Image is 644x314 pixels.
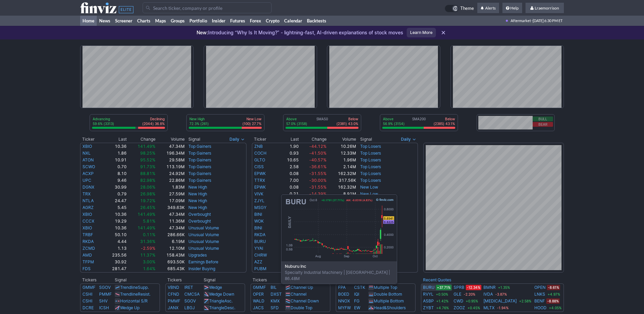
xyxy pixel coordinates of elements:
[483,298,517,304] a: [MEDICAL_DATA]
[275,157,299,163] td: 10.65
[253,292,264,297] a: OPER
[383,117,405,121] p: Above
[254,205,266,210] a: MSGY
[82,164,95,169] a: SCWO
[423,304,434,311] a: ZYBT
[104,238,127,245] td: 4.44
[275,218,299,225] td: 0.08
[336,117,358,121] p: Below
[483,291,493,298] a: IVDA
[327,143,356,150] td: 10.26M
[254,246,263,251] a: YYAI
[338,285,346,290] a: FPA
[526,3,564,14] a: Lraemorrison
[534,291,545,298] a: LNKS
[99,305,109,310] a: ICSH
[254,239,266,244] a: BURU
[140,164,155,169] span: 91.73%
[140,185,155,190] span: 28.06%
[309,171,327,176] span: -31.55%
[156,265,185,273] td: 685.43K
[275,197,299,204] td: 0.45
[547,285,560,290] span: -8.61%
[104,231,127,238] td: 50.10
[189,121,209,126] p: 72.3% (261)
[309,191,327,196] span: -14.39%
[275,259,299,265] td: 105.94
[104,218,127,225] td: 19.29
[254,185,266,190] a: EPWK
[291,298,319,303] a: Channel Down
[156,211,185,218] td: 47.34M
[140,198,155,203] span: 19.72%
[188,259,218,264] a: Earnings Before
[275,231,299,238] td: 4.44
[188,164,211,169] a: Top Gainers
[188,198,207,203] a: New High
[247,16,263,26] a: Forex
[254,191,263,196] a: VIVK
[254,198,264,203] a: ZJYL
[327,184,356,191] td: 162.32M
[282,16,305,26] a: Calendar
[188,157,211,162] a: Top Gainers
[360,164,381,169] a: Top Losers
[463,292,476,297] span: -2.20%
[156,245,185,252] td: 12.10M
[127,136,156,143] th: Change
[188,151,211,156] a: Top Gainers
[165,277,203,283] th: Tickers
[104,157,127,163] td: 10.91
[99,298,108,303] a: SHV
[104,184,127,191] td: 30.99
[407,28,436,37] a: Learn More
[327,177,356,184] td: 317.56K
[188,171,211,176] a: Top Gainers
[435,292,449,297] span: +0.50%
[156,218,185,225] td: 11.36M
[275,177,299,184] td: 7.00
[286,121,307,126] p: 57.0% (3158)
[168,285,179,290] a: VBND
[209,285,222,290] a: Wedge
[454,298,463,304] a: CWD
[224,298,233,303] span: Asc.
[82,285,95,290] a: GMMF
[254,212,262,217] a: BINI
[360,144,381,149] a: Top Losers
[82,298,92,303] a: CSHI
[142,117,165,121] p: Declining
[104,259,127,265] td: 30.92
[142,121,165,126] p: (2044) 36.8%
[275,170,299,177] td: 0.08
[286,117,307,121] p: Above
[275,211,299,218] td: 1.63
[483,304,495,311] a: MLTX
[374,292,402,297] a: Double Bottom
[140,157,155,162] span: 95.52%
[104,150,127,157] td: 1.86
[423,277,451,282] a: Recent Quotes
[188,178,211,183] a: Top Gainers
[242,117,261,121] p: New Low
[93,121,114,126] p: 59.6% (3313)
[82,178,91,183] a: UPC
[483,284,496,291] a: BMNR
[511,16,533,26] span: Aftermarket ·
[156,150,185,157] td: 196.34M
[120,298,148,303] a: Horizontal S/R
[285,263,393,269] b: Nuburu Inc
[252,136,276,143] th: Ticker
[82,198,94,203] a: NTLA
[104,163,127,170] td: 0.70
[104,170,127,177] td: 8.10
[168,298,180,303] a: PMMF
[104,136,127,143] th: Last
[188,137,200,142] span: Signal
[327,157,356,163] td: 1.96M
[82,252,92,258] a: AMD
[114,277,160,283] th: Signal
[104,191,127,197] td: 0.79
[534,284,546,291] a: OPEN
